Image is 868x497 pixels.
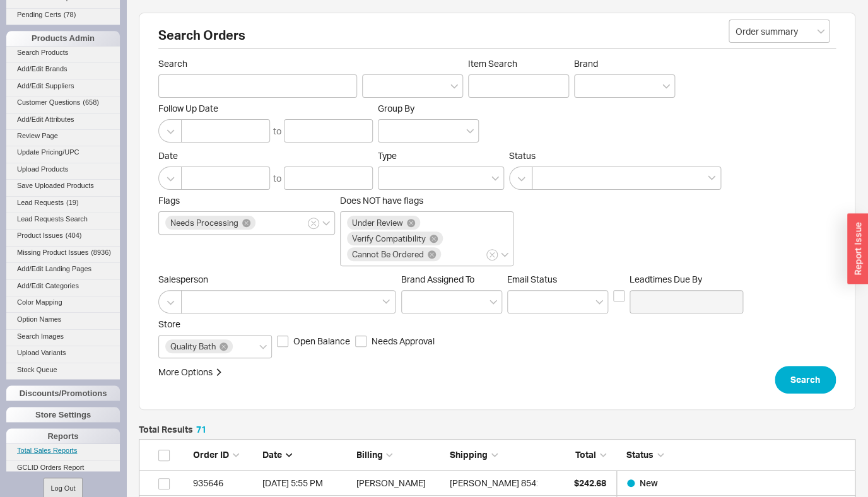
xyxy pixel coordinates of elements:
[6,163,120,176] a: Upload Products
[6,312,120,325] a: Option Names
[193,448,256,461] div: Order ID
[17,199,64,206] span: Lead Requests
[340,195,423,206] span: Does NOT have flags
[158,319,180,329] span: Store
[158,29,836,49] h2: Search Orders
[17,231,63,239] span: Product Issues
[401,274,474,284] span: Brand Assigned To
[6,8,120,21] a: Pending Certs(78)
[6,262,120,276] a: Add/Edit Landing Pages
[6,113,120,126] a: Add/Edit Attributes
[158,366,213,378] div: More Options
[277,336,288,347] input: Open Balance
[262,449,282,460] span: Date
[139,471,855,496] a: 935646[DATE] 5:55 PM[PERSON_NAME][PERSON_NAME] 8542$242.68New
[729,20,830,43] input: Select...
[468,58,569,69] span: Item Search
[158,366,223,378] button: More Options
[626,449,654,460] span: Status
[6,385,120,401] div: Discounts/Promotions
[6,196,120,209] a: Lead Requests(19)
[6,79,120,93] a: Add/Edit Suppliers
[17,248,88,256] span: Missing Product Issues
[139,425,206,434] h5: Total Results
[6,363,120,376] a: Stock Queue
[6,96,120,109] a: Customer Questions(658)
[158,74,357,98] input: Search
[6,146,120,159] a: Update Pricing/UPC
[6,460,120,474] a: GCLID Orders Report
[490,300,497,305] svg: open menu
[193,449,229,460] span: Order ID
[466,129,474,134] svg: open menu
[468,74,569,98] input: Item Search
[595,300,603,305] svg: open menu
[257,216,266,230] input: Flags
[64,11,76,18] span: ( 78 )
[158,58,357,69] span: Search
[6,129,120,143] a: Review Page
[543,448,606,461] div: Total
[6,428,120,443] div: Reports
[6,296,120,309] a: Color Mapping
[378,150,397,161] span: Type
[352,218,403,227] span: Under Review
[6,229,120,242] a: Product Issues(404)
[450,471,541,496] div: [PERSON_NAME] 8542
[66,199,79,206] span: ( 19 )
[170,342,216,351] span: Quality Bath
[17,11,61,18] span: Pending Certs
[378,103,414,114] span: Group By
[262,471,349,496] div: 8/22/25 5:55 PM
[6,329,120,342] a: Search Images
[158,274,396,285] span: Salesperson
[790,372,820,387] span: Search
[6,46,120,59] a: Search Products
[356,449,382,460] span: Billing
[775,366,836,394] button: Search
[817,29,824,34] svg: open menu
[293,335,350,348] span: Open Balance
[352,234,426,243] span: Verify Compatibility
[6,62,120,76] a: Add/Edit Brands
[158,150,373,161] span: Date
[235,339,243,354] input: Store
[6,246,120,259] a: Missing Product Issues(8936)
[170,218,238,227] span: Needs Processing
[158,103,373,114] span: Follow Up Date
[581,79,590,93] input: Brand
[6,443,120,457] a: Total Sales Reports
[158,195,180,206] span: Flags
[6,31,120,46] div: Products Admin
[640,477,658,488] span: New
[66,231,82,239] span: ( 404 )
[273,125,281,137] div: to
[630,274,743,285] span: Leadtimes Due By
[6,346,120,359] a: Upload Variants
[83,98,99,106] span: ( 658 )
[372,335,435,348] span: Needs Approval
[385,171,394,185] input: Type
[308,218,319,229] button: Flags
[6,279,120,293] a: Add/Edit Categories
[273,172,281,185] div: to
[574,58,598,69] span: Brand
[352,250,424,259] span: Cannot Be Ordered
[6,213,120,226] a: Lead Requests Search
[6,407,120,422] div: Store Settings
[450,449,488,460] span: Shipping
[507,274,557,284] span: Em ​ ail Status
[17,98,80,106] span: Customer Questions
[193,471,256,496] div: 935646
[486,249,498,260] button: Does NOT have flags
[509,150,722,161] span: Status
[575,449,596,460] span: Total
[356,448,443,461] div: Billing
[574,477,606,488] span: $242.68
[443,247,452,262] input: Does NOT have flags
[262,448,349,461] div: Date
[450,448,537,461] div: Shipping
[616,448,848,461] div: Status
[355,336,367,347] input: Needs Approval
[6,179,120,192] a: Save Uploaded Products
